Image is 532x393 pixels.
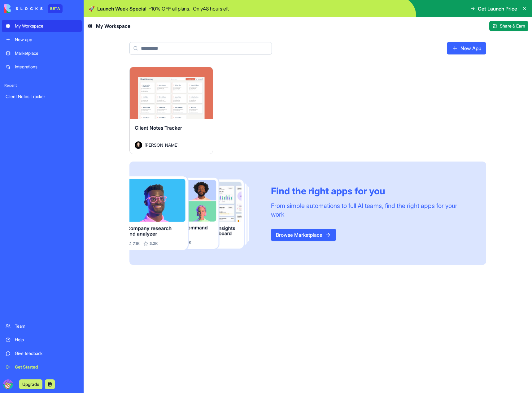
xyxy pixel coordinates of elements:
span: 🚀 [89,5,95,12]
div: BETA [48,4,63,13]
span: Share & Earn [500,23,525,29]
img: Frame_181_egmpey.png [129,176,261,250]
a: Help [2,334,82,346]
div: From simple automations to full AI teams, find the right apps for your work [271,201,471,219]
span: Launch Week Special [97,5,146,12]
p: - 10 % OFF all plans. [149,5,190,12]
a: BETA [4,4,63,13]
a: My Workspace [2,20,82,32]
div: My Workspace [15,23,78,29]
div: Client Notes Tracker [6,93,78,100]
span: Recent [2,83,82,88]
span: Get Launch Price [478,5,517,12]
div: Team [15,323,78,329]
div: Help [15,337,78,343]
a: Client Notes TrackerAvatar[PERSON_NAME] [129,67,213,154]
a: Get Started [2,361,82,373]
a: New app [2,33,82,46]
div: Integrations [15,64,78,70]
a: Team [2,320,82,332]
a: Browse Marketplace [271,229,336,241]
img: logo [4,4,43,13]
a: Give feedback [2,347,82,360]
span: Client Notes Tracker [135,125,182,131]
a: Integrations [2,61,82,73]
div: Get Started [15,364,78,370]
span: My Workspace [96,22,130,30]
div: Give feedback [15,350,78,356]
a: Marketplace [2,47,82,59]
div: New app [15,37,78,43]
img: Avatar [135,141,142,149]
a: Upgrade [19,381,42,387]
a: Client Notes Tracker [2,90,82,103]
a: New App [447,42,486,54]
button: Upgrade [19,379,42,389]
button: Share & Earn [489,21,528,31]
img: ACg8ocKCDhO3kNpSaTxYyqUbjecI6lYVbs6uiI6gJBje4d-1WfkUG4Mq=s96-c [3,379,13,389]
span: [PERSON_NAME] [145,142,178,148]
div: Marketplace [15,50,78,56]
div: Find the right apps for you [271,185,471,196]
p: Only 48 hours left [193,5,229,12]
